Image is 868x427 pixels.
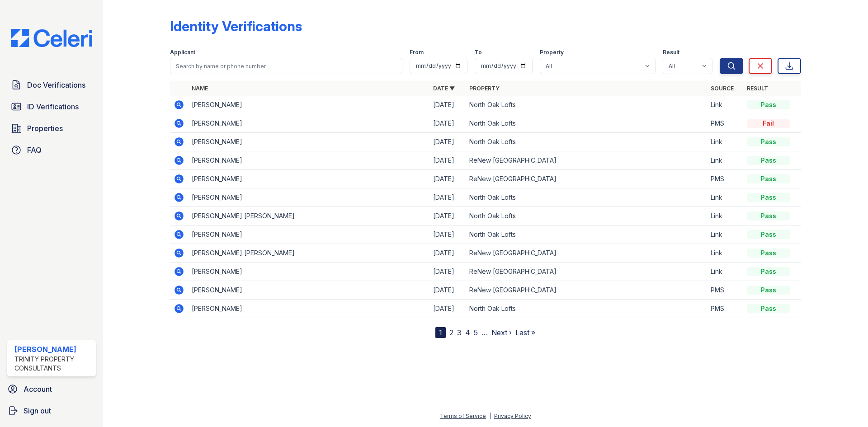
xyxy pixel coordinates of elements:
[188,151,429,170] td: [PERSON_NAME]
[747,100,790,109] div: Pass
[466,225,707,244] td: North Oak Lofts
[429,114,466,133] td: [DATE]
[192,85,208,92] a: Name
[429,300,466,318] td: [DATE]
[24,384,52,394] span: Account
[747,137,790,146] div: Pass
[429,133,466,151] td: [DATE]
[188,96,429,114] td: [PERSON_NAME]
[7,141,96,159] a: FAQ
[429,207,466,225] td: [DATE]
[466,114,707,133] td: North Oak Lofts
[466,188,707,207] td: North Oak Lofts
[494,413,531,419] a: Privacy Policy
[4,402,99,420] a: Sign out
[747,286,790,295] div: Pass
[747,85,768,92] a: Result
[7,98,96,116] a: ID Verifications
[170,58,402,74] input: Search by name or phone number
[466,170,707,188] td: ReNew [GEOGRAPHIC_DATA]
[14,344,92,355] div: [PERSON_NAME]
[707,225,743,244] td: Link
[711,85,734,92] a: Source
[188,244,429,263] td: [PERSON_NAME] [PERSON_NAME]
[24,405,51,416] span: Sign out
[188,300,429,318] td: [PERSON_NAME]
[188,263,429,281] td: [PERSON_NAME]
[188,188,429,207] td: [PERSON_NAME]
[491,328,512,337] a: Next ›
[440,413,486,419] a: Terms of Service
[449,328,453,337] a: 2
[707,170,743,188] td: PMS
[457,328,462,337] a: 3
[469,85,500,92] a: Property
[188,114,429,133] td: [PERSON_NAME]
[170,18,302,34] div: Identity Verifications
[540,49,564,56] label: Property
[747,267,790,276] div: Pass
[4,29,99,47] img: CE_Logo_Blue-a8612792a0a2168367f1c8372b55b34899dd931a85d93a1a3d3e32e68fde9ad4.png
[707,96,743,114] td: Link
[27,80,85,90] span: Doc Verifications
[481,327,488,338] span: …
[747,211,790,221] div: Pass
[27,123,63,134] span: Properties
[188,207,429,225] td: [PERSON_NAME] [PERSON_NAME]
[707,114,743,133] td: PMS
[27,145,42,155] span: FAQ
[747,193,790,202] div: Pass
[747,119,790,128] div: Fail
[707,263,743,281] td: Link
[188,133,429,151] td: [PERSON_NAME]
[433,85,455,92] a: Date ▼
[466,244,707,263] td: ReNew [GEOGRAPHIC_DATA]
[747,230,790,239] div: Pass
[429,151,466,170] td: [DATE]
[429,188,466,207] td: [DATE]
[14,355,92,373] div: Trinity Property Consultants
[7,119,96,137] a: Properties
[429,170,466,188] td: [DATE]
[435,327,446,338] div: 1
[515,328,535,337] a: Last »
[489,413,491,419] div: |
[410,49,424,56] label: From
[429,281,466,300] td: [DATE]
[747,249,790,258] div: Pass
[466,281,707,300] td: ReNew [GEOGRAPHIC_DATA]
[747,304,790,313] div: Pass
[429,263,466,281] td: [DATE]
[188,170,429,188] td: [PERSON_NAME]
[466,300,707,318] td: North Oak Lofts
[429,244,466,263] td: [DATE]
[465,328,470,337] a: 4
[4,380,99,398] a: Account
[707,188,743,207] td: Link
[170,49,195,56] label: Applicant
[707,151,743,170] td: Link
[27,101,79,112] span: ID Verifications
[474,328,478,337] a: 5
[466,96,707,114] td: North Oak Lofts
[475,49,482,56] label: To
[747,174,790,183] div: Pass
[707,300,743,318] td: PMS
[747,156,790,165] div: Pass
[188,225,429,244] td: [PERSON_NAME]
[466,207,707,225] td: North Oak Lofts
[429,96,466,114] td: [DATE]
[707,281,743,300] td: PMS
[188,281,429,300] td: [PERSON_NAME]
[466,133,707,151] td: North Oak Lofts
[429,225,466,244] td: [DATE]
[707,244,743,263] td: Link
[466,263,707,281] td: ReNew [GEOGRAPHIC_DATA]
[707,133,743,151] td: Link
[466,151,707,170] td: ReNew [GEOGRAPHIC_DATA]
[663,49,679,56] label: Result
[7,76,96,94] a: Doc Verifications
[707,207,743,225] td: Link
